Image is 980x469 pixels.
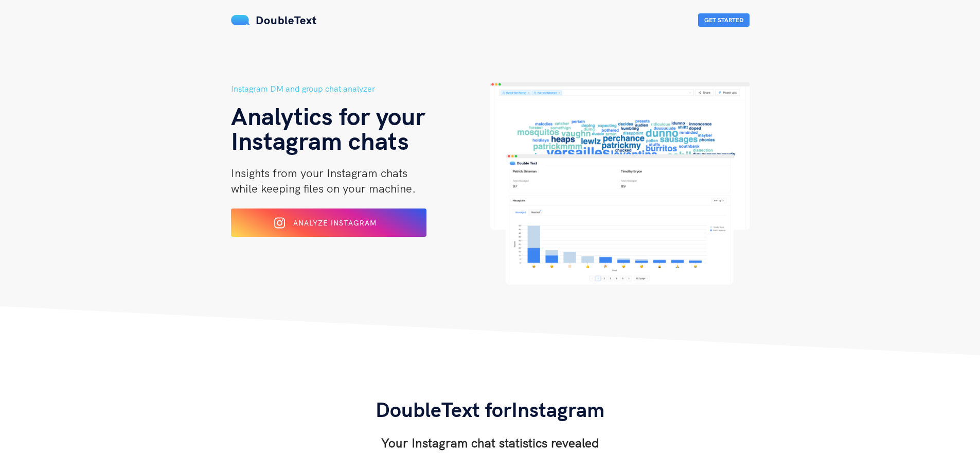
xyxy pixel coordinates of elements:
[698,13,750,27] button: Get Started
[231,13,317,27] a: DoubleText
[231,125,409,156] span: Instagram chats
[231,222,426,231] a: Analyze Instagram
[490,82,750,285] img: hero
[376,435,604,451] h3: Your Instagram chat statistics revealed
[376,396,604,422] span: DoubleText for Instagram
[231,209,426,237] button: Analyze Instagram
[231,82,490,95] h5: Instagram DM and group chat analyzer
[293,218,377,228] span: Analyze Instagram
[231,181,416,196] span: while keeping files on your machine.
[231,15,251,25] img: mS3x8y1f88AAAAABJRU5ErkJggg==
[256,13,317,27] span: DoubleText
[231,100,425,131] span: Analytics for your
[231,166,407,180] span: Insights from your Instagram chats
